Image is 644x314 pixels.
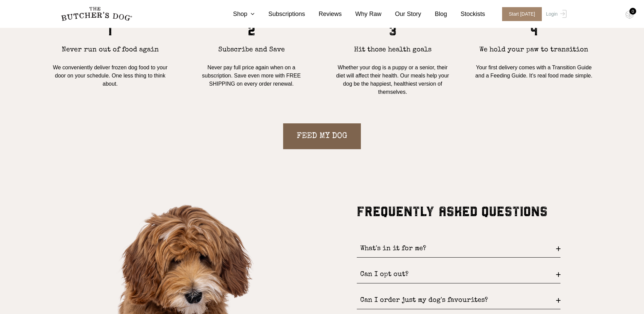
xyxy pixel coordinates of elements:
h5: We hold your paw to transition [479,46,588,54]
p: Your first delivery comes with a Transition Guide and a Feeding Guide. It’s real food made simple. [474,64,594,80]
span: Start [DATE] [502,7,542,21]
h5: Subscribe and Save [218,46,285,54]
a: Reviews [305,10,342,19]
h5: Hit those health goals [354,46,431,54]
a: Blog [421,10,447,19]
p: Whether your dog is a puppy or a senior, their diet will affect their health. Our meals help your... [333,64,453,96]
a: FEED MY DOG [283,123,361,149]
div: 0 [629,8,636,15]
div: Can I opt out? [357,266,560,283]
p: We conveniently deliver frozen dog food to your door on your schedule. One less thing to think ab... [51,64,170,88]
h5: Never run out of food again [62,46,159,54]
a: Start [DATE] [495,7,545,21]
h4: 1 [108,23,112,39]
h4: 2 [248,23,255,39]
p: Never pay full price again when on a subscription. Save even more with FREE SHIPPING on every ord... [192,64,311,88]
a: Login [544,7,566,21]
a: Subscriptions [255,10,305,19]
div: What's in it for me? [357,240,560,258]
h3: FREQUENTLY ASKED QUESTIONS [357,204,560,220]
h4: 3 [389,23,397,39]
div: Can I order just my dog's favourites? [357,292,560,309]
h4: 4 [530,23,538,39]
a: Stockists [447,10,485,19]
img: TBD_Cart-Empty.png [625,10,634,19]
a: Why Raw [342,10,382,19]
a: Shop [219,10,255,19]
a: Our Story [382,10,421,19]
